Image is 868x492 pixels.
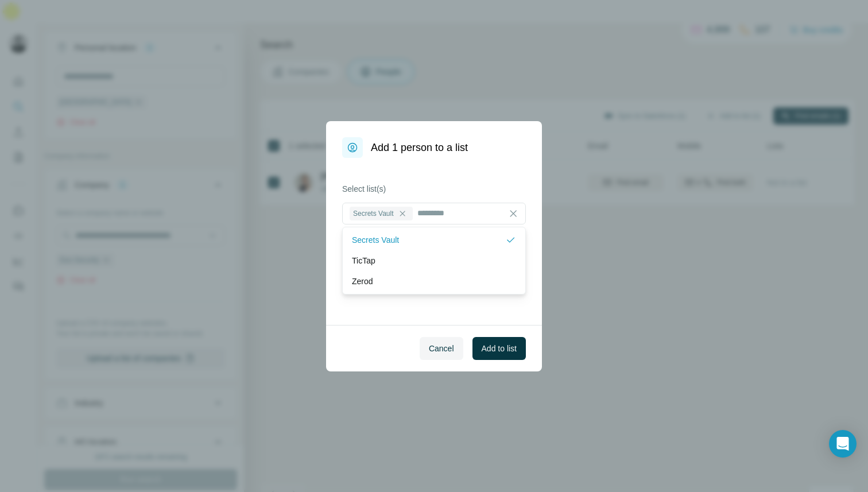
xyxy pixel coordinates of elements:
[420,337,463,360] button: Cancel
[352,255,375,266] p: TicTap
[829,430,857,458] div: Open Intercom Messenger
[342,183,526,195] label: Select list(s)
[350,207,413,220] div: Secrets Vault
[429,343,454,354] span: Cancel
[482,343,517,354] span: Add to list
[352,276,373,287] p: Zerod
[371,140,468,156] h1: Add 1 person to a list
[472,337,526,360] button: Add to list
[352,234,399,246] p: Secrets Vault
